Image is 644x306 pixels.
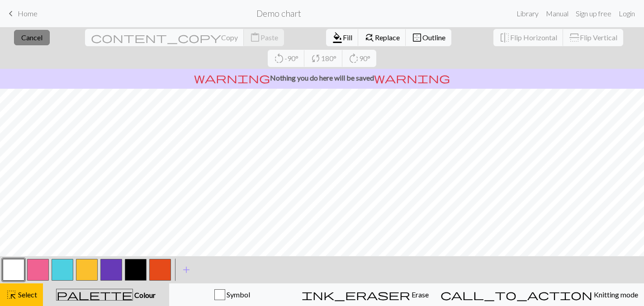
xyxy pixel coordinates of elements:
[510,33,557,42] span: Flip Horizontal
[85,29,244,46] button: Copy
[225,290,250,299] span: Symbol
[348,52,359,65] span: rotate_right
[221,33,238,42] span: Copy
[342,50,376,67] button: 90°
[5,6,38,21] a: Home
[513,5,542,23] a: Library
[435,283,644,306] button: Knitting mode
[268,50,305,67] button: -90°
[14,30,50,45] button: Cancel
[181,263,192,276] span: add
[580,33,617,42] span: Flip Vertical
[310,52,321,65] span: sync
[358,29,406,46] button: Replace
[256,8,301,19] h2: Demo chart
[410,290,429,299] span: Erase
[6,288,17,301] span: highlight_alt
[133,291,156,299] span: Colour
[332,31,343,44] span: format_color_fill
[542,5,572,23] a: Manual
[343,33,352,42] span: Fill
[374,72,450,84] span: warning
[406,29,451,46] button: Outline
[615,5,639,23] a: Login
[572,5,615,23] a: Sign up free
[274,52,284,65] span: rotate_left
[422,33,445,42] span: Outline
[326,29,359,46] button: Fill
[359,54,370,62] span: 90°
[499,31,510,44] span: flip
[568,32,581,43] span: flip
[296,283,435,306] button: Erase
[440,288,592,301] span: call_to_action
[304,50,343,67] button: 180°
[17,290,37,299] span: Select
[412,31,422,44] span: border_outer
[4,72,640,83] p: Nothing you do here will be saved
[321,54,336,62] span: 180°
[169,283,296,306] button: Symbol
[302,288,410,301] span: ink_eraser
[91,31,221,44] span: content_copy
[194,72,270,84] span: warning
[563,29,623,46] button: Flip Vertical
[5,7,16,20] span: keyboard_arrow_left
[364,31,375,44] span: find_replace
[57,288,133,301] span: palette
[592,290,638,299] span: Knitting mode
[375,33,400,42] span: Replace
[21,33,43,42] span: Cancel
[18,9,38,18] span: Home
[493,29,563,46] button: Flip Horizontal
[43,283,169,306] button: Colour
[284,54,298,62] span: -90°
